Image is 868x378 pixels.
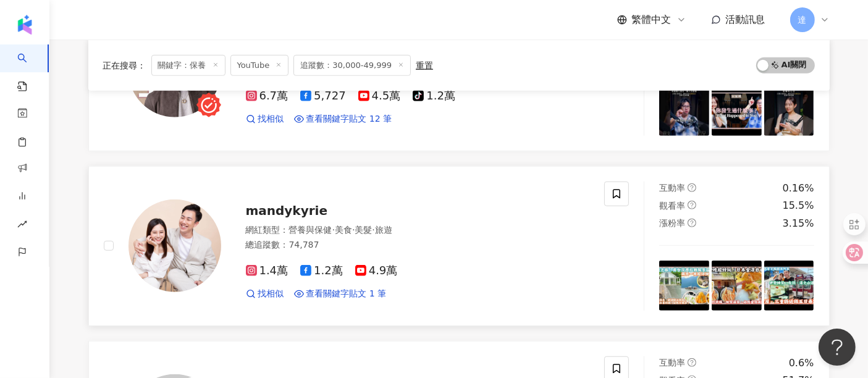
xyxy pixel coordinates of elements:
img: post-image [659,261,709,311]
span: 1.2萬 [413,90,455,103]
span: 營養與保健 [289,225,332,235]
span: 查看關鍵字貼文 1 筆 [306,288,387,300]
img: post-image [764,86,814,136]
div: 15.5% [783,199,814,212]
span: 4.5萬 [358,90,401,103]
span: 找相似 [258,288,284,300]
span: · [332,225,335,235]
span: 找相似 [258,113,284,125]
a: KOL Avatarmandykyrie網紅類型：營養與保健·美食·美髮·旅遊總追蹤數：74,7871.4萬1.2萬4.9萬找相似查看關鍵字貼文 1 筆互動率question-circle0.1... [88,166,830,326]
a: search [17,44,42,93]
img: post-image [712,86,762,136]
span: 1.2萬 [300,264,343,277]
span: question-circle [688,358,696,367]
span: 旅遊 [375,225,392,235]
span: 達 [798,13,807,27]
iframe: Help Scout Beacon - Open [819,329,856,366]
span: 6.7萬 [246,90,289,103]
div: 0.16% [783,182,814,195]
span: YouTube [230,54,289,75]
span: mandykyrie [246,203,328,218]
div: 總追蹤數 ： 74,787 [246,239,590,251]
div: 重置 [416,60,433,70]
span: rise [17,212,27,240]
span: 1.4萬 [246,264,289,277]
span: 互動率 [659,358,685,367]
span: · [352,225,355,235]
span: question-circle [688,201,696,209]
span: 美食 [335,225,352,235]
a: 找相似 [246,113,284,125]
span: 漲粉率 [659,218,685,228]
img: post-image [659,86,709,136]
span: 繁體中文 [632,13,672,27]
img: post-image [712,261,762,311]
div: 0.6% [789,356,814,370]
span: 互動率 [659,183,685,193]
span: question-circle [688,219,696,227]
span: 查看關鍵字貼文 12 筆 [306,113,392,125]
div: 3.15% [783,217,814,230]
span: 5,727 [300,90,346,103]
span: 觀看率 [659,201,685,211]
a: 找相似 [246,288,284,300]
span: 關鍵字：保養 [151,54,225,75]
span: 4.9萬 [355,264,398,277]
span: 美髮 [355,225,372,235]
img: post-image [764,261,814,311]
a: 查看關鍵字貼文 1 筆 [294,288,387,300]
span: question-circle [688,183,696,192]
img: logo icon [15,15,35,35]
span: · [372,225,374,235]
img: KOL Avatar [129,199,221,292]
span: 活動訊息 [726,14,765,25]
div: 網紅類型 ： [246,224,590,237]
span: 正在搜尋 ： [103,60,146,70]
span: 追蹤數：30,000-49,999 [293,54,411,75]
a: 查看關鍵字貼文 12 筆 [294,113,392,125]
